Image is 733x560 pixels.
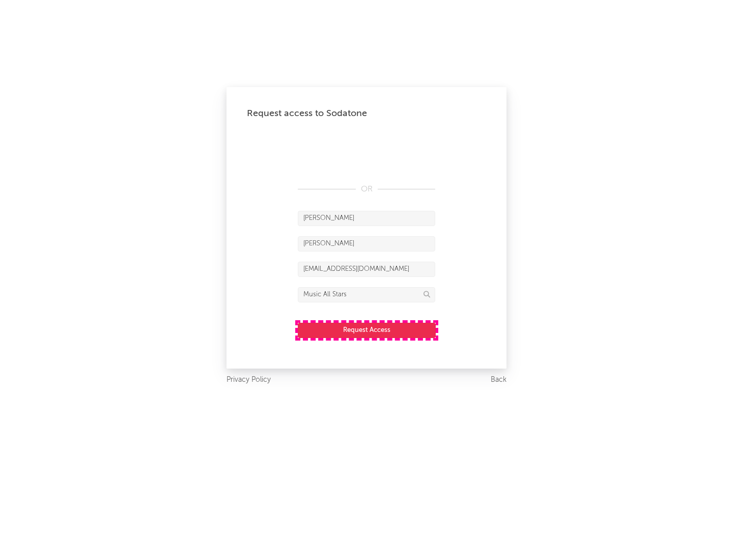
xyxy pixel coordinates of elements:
a: Back [491,374,506,386]
input: Last Name [298,236,435,251]
input: First Name [298,211,435,226]
input: Division [298,287,435,302]
a: Privacy Policy [227,374,271,386]
div: Request access to Sodatone [247,107,486,120]
div: OR [298,183,435,195]
button: Request Access [298,323,436,338]
input: Email [298,262,435,277]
